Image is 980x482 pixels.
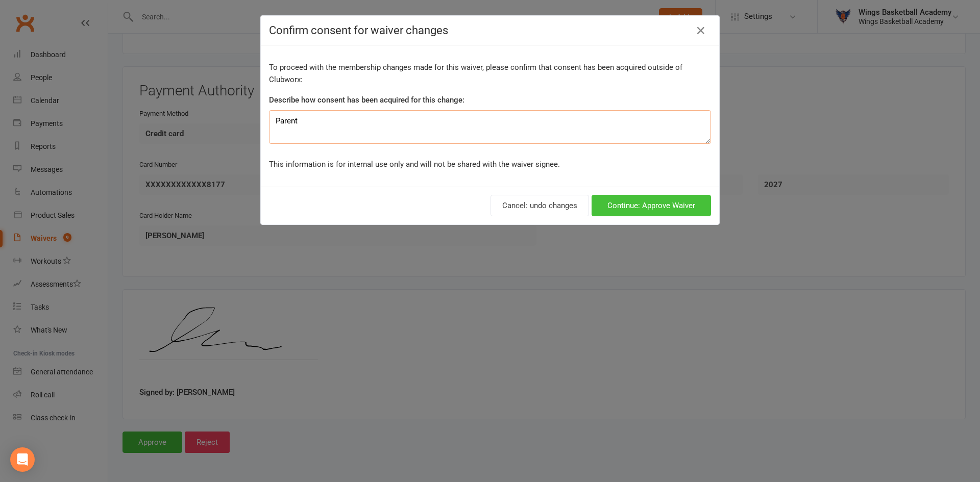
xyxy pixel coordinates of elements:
button: Close [693,22,709,39]
label: Describe how consent has been acquired for this change: [269,94,464,106]
button: Cancel: undo changes [491,195,589,216]
span: Confirm consent for waiver changes [269,24,448,37]
div: Open Intercom Messenger [10,447,35,472]
p: This information is for internal use only and will not be shared with the waiver signee. [269,158,711,170]
button: Continue: Approve Waiver [592,195,711,216]
p: To proceed with the membership changes made for this waiver, please confirm that consent has been... [269,61,711,86]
